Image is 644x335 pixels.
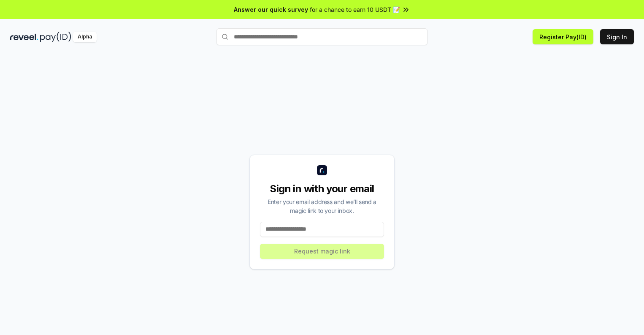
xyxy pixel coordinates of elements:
div: Alpha [73,32,97,42]
button: Sign In [600,29,634,44]
span: Answer our quick survey [234,5,308,14]
img: pay_id [40,32,71,42]
img: logo_small [317,165,327,175]
div: Enter your email address and we’ll send a magic link to your inbox. [260,197,384,215]
img: reveel_dark [10,32,38,42]
span: for a chance to earn 10 USDT 📝 [310,5,400,14]
button: Register Pay(ID) [533,29,593,44]
div: Sign in with your email [260,182,384,196]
